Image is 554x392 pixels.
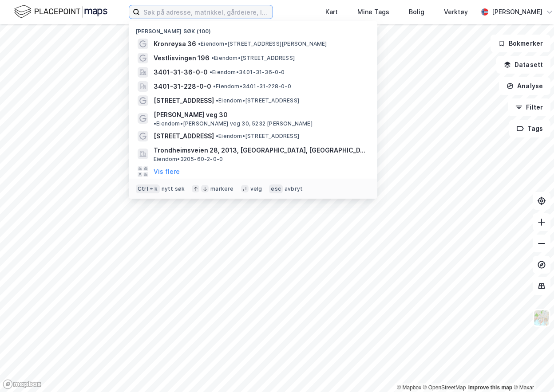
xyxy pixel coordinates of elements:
[509,120,550,137] button: Tags
[409,7,424,17] div: Bolig
[210,69,285,76] span: Eiendom • 3401-31-36-0-0
[216,97,218,104] span: •
[510,349,554,392] div: Kontrollprogram for chat
[468,384,512,391] a: Improve this map
[397,384,421,391] a: Mapbox
[285,185,303,192] div: avbryt
[216,133,299,140] span: Eiendom • [STREET_ADDRESS]
[510,349,554,392] iframe: Chat Widget
[491,35,550,52] button: Bokmerker
[357,7,389,17] div: Mine Tags
[211,55,295,62] span: Eiendom • [STREET_ADDRESS]
[14,4,107,20] img: logo.f888ab2527a4732fd821a326f86c7f29.svg
[496,56,550,74] button: Datasett
[499,77,550,95] button: Analyse
[154,145,367,156] span: Trondheimsveien 28, 2013, [GEOGRAPHIC_DATA], [GEOGRAPHIC_DATA]
[211,55,214,61] span: •
[325,7,338,17] div: Kart
[140,5,273,19] input: Søk på adresse, matrikkel, gårdeiere, leietakere eller personer
[154,110,228,120] span: [PERSON_NAME] veg 30
[154,120,313,127] span: Eiendom • [PERSON_NAME] veg 30, 5232 [PERSON_NAME]
[210,69,212,75] span: •
[154,131,214,141] span: [STREET_ADDRESS]
[154,67,208,78] span: 3401-31-36-0-0
[213,83,216,90] span: •
[198,40,327,47] span: Eiendom • [STREET_ADDRESS][PERSON_NAME]
[216,97,299,104] span: Eiendom • [STREET_ADDRESS]
[213,83,291,90] span: Eiendom • 3401-31-228-0-0
[216,133,218,139] span: •
[508,98,550,116] button: Filter
[533,310,550,326] img: Z
[154,156,223,163] span: Eiendom • 3205-60-2-0-0
[154,39,196,49] span: Kronrøysa 36
[154,81,211,92] span: 3401-31-228-0-0
[136,184,160,193] div: Ctrl + k
[129,21,377,37] div: [PERSON_NAME] søk (100)
[444,7,468,17] div: Verktøy
[162,185,185,192] div: nytt søk
[210,185,233,192] div: markere
[154,95,214,106] span: [STREET_ADDRESS]
[154,120,156,127] span: •
[492,7,542,17] div: [PERSON_NAME]
[3,379,42,389] a: Mapbox homepage
[154,53,210,63] span: Vestlisvingen 196
[269,184,283,193] div: esc
[250,185,262,192] div: velg
[198,40,201,47] span: •
[154,166,180,177] button: Vis flere
[423,384,466,391] a: OpenStreetMap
